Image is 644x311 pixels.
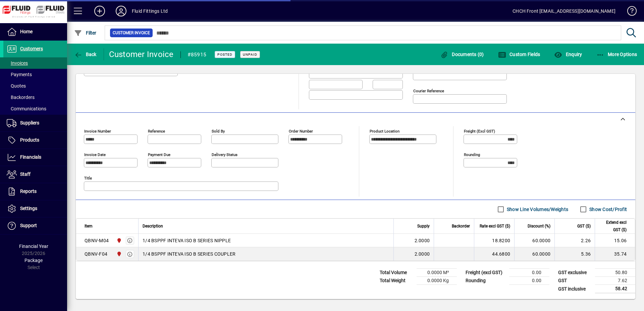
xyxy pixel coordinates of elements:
span: Communications [7,106,46,111]
td: 0.00 [509,277,549,285]
span: Suppliers [20,120,39,125]
div: Customer Invoice [109,49,174,60]
span: Financial Year [19,244,48,249]
td: 60.0000 [514,234,554,247]
mat-label: Order number [289,129,313,134]
div: Fluid Fittings Ltd [132,6,168,16]
a: Suppliers [3,115,67,132]
span: Back [74,52,97,57]
td: 0.0000 M³ [417,269,457,277]
button: Add [89,5,110,17]
button: Profile [110,5,132,17]
span: Support [20,223,37,228]
td: 58.42 [595,285,635,293]
span: Posted [217,52,232,57]
div: 18.8200 [478,237,510,244]
span: More Options [596,52,637,57]
a: Support [3,217,67,234]
button: Filter [72,27,98,39]
button: More Options [595,48,639,60]
a: Quotes [3,80,67,92]
button: Custom Fields [496,48,542,60]
div: #85915 [187,49,207,60]
button: Enquiry [552,48,584,60]
mat-label: Sold by [212,129,225,134]
label: Show Cost/Profit [588,206,627,213]
span: Rate excl GST ($) [480,222,510,230]
mat-label: Payment due [148,152,170,157]
a: Home [3,23,67,40]
span: 1/4 BSPPF INTEVA ISO B SERIES COUPLER [143,251,235,257]
td: 50.80 [595,269,635,277]
span: 2.0000 [415,251,430,257]
span: Products [20,137,39,143]
td: 60.0000 [514,247,554,261]
span: Description [143,222,163,230]
td: GST inclusive [555,285,595,293]
span: Backorders [7,95,35,100]
span: Settings [20,206,37,211]
td: Total Volume [376,269,417,277]
div: QBNV-F04 [85,251,107,257]
td: 7.62 [595,277,635,285]
a: Products [3,132,67,149]
span: Home [20,29,33,34]
a: Settings [3,200,67,217]
span: Customer Invoice [113,30,150,36]
span: GST ($) [577,222,591,230]
a: Payments [3,69,67,80]
a: Staff [3,166,67,183]
span: FLUID FITTINGS CHRISTCHURCH [115,250,122,258]
mat-label: Reference [148,129,165,134]
td: GST [555,277,595,285]
td: 15.06 [595,234,635,247]
td: 2.26 [554,234,595,247]
a: Financials [3,149,67,166]
span: Unpaid [243,52,257,57]
mat-label: Title [84,176,92,180]
a: Knowledge Base [622,1,636,23]
span: Reports [20,189,37,194]
span: Payments [7,72,32,77]
span: Extend excl GST ($) [599,219,627,234]
a: Communications [3,103,67,114]
span: Custom Fields [498,52,540,57]
div: 44.6800 [478,251,510,257]
span: 2.0000 [415,237,430,244]
span: Backorder [452,222,470,230]
span: Customers [20,46,43,51]
span: Quotes [7,83,26,89]
a: Backorders [3,92,67,103]
app-page-header-button: Back [67,48,104,60]
span: Financials [20,154,41,160]
mat-label: Invoice date [84,152,106,157]
span: Invoices [7,60,28,66]
td: Rounding [462,277,509,285]
td: GST exclusive [555,269,595,277]
span: 1/4 BSPPF INTEVA ISO B SERIES NIPPLE [143,237,231,244]
span: FLUID FITTINGS CHRISTCHURCH [115,237,122,244]
span: Supply [417,222,430,230]
span: Enquiry [554,52,582,57]
td: 5.36 [554,247,595,261]
a: Reports [3,183,67,200]
div: CHCH Front [EMAIL_ADDRESS][DOMAIN_NAME] [513,6,615,16]
div: QBNV-M04 [85,237,109,244]
button: Documents (0) [439,48,486,60]
mat-label: Invoice number [84,129,111,134]
td: 0.00 [509,269,549,277]
span: Item [85,222,93,230]
td: 35.74 [595,247,635,261]
mat-label: Freight (excl GST) [464,129,495,134]
span: Discount (%) [528,222,550,230]
mat-label: Product location [370,129,399,134]
mat-label: Courier Reference [413,89,444,93]
mat-label: Rounding [464,152,480,157]
span: Filter [74,30,97,36]
td: Freight (excl GST) [462,269,509,277]
td: Total Weight [376,277,417,285]
button: Back [72,48,98,60]
span: Documents (0) [440,52,484,57]
a: Invoices [3,57,67,69]
span: Package [24,258,43,263]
